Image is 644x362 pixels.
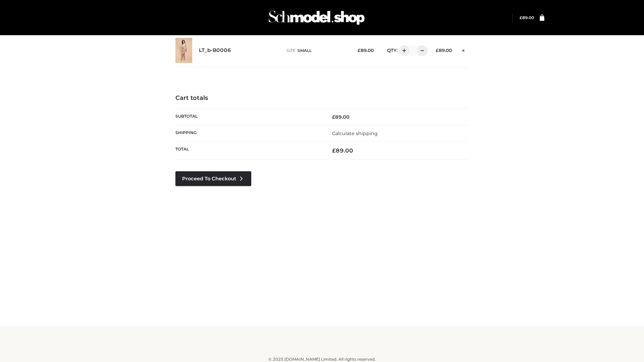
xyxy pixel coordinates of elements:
span: £ [358,48,361,53]
a: Remove this item [459,45,469,54]
div: QTY: [380,45,425,56]
bdi: 89.00 [332,147,353,154]
p: size : [286,48,347,54]
th: Shipping [175,125,322,141]
a: LT_b-B0006 [199,47,231,54]
bdi: 89.00 [436,48,452,53]
span: £ [332,147,336,154]
span: £ [520,15,522,20]
th: Subtotal [175,109,322,125]
h4: Cart totals [175,95,469,102]
a: Calculate shipping [332,130,378,136]
th: Total [175,142,322,160]
span: £ [332,114,335,120]
bdi: 89.00 [358,48,374,53]
span: £ [436,48,439,53]
img: Schmodel Admin 964 [266,4,367,31]
a: Proceed to Checkout [175,171,251,186]
span: SMALL [298,48,312,53]
bdi: 89.00 [520,15,534,20]
bdi: 89.00 [332,114,350,120]
a: £89.00 [520,15,534,20]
